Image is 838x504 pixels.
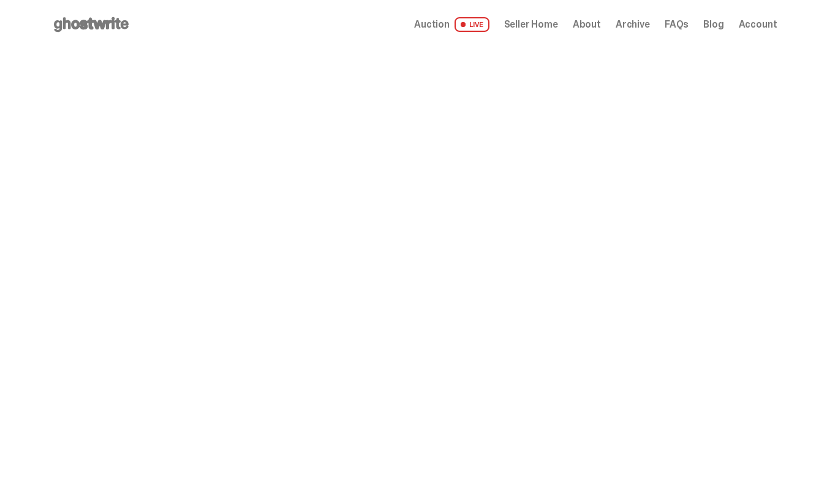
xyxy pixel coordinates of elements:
[414,17,489,32] a: Auction LIVE
[414,20,450,29] span: Auction
[739,20,777,29] a: Account
[504,20,558,29] a: Seller Home
[665,20,689,29] a: FAQs
[573,20,601,29] a: About
[455,17,489,32] span: LIVE
[703,20,723,29] a: Blog
[616,20,650,29] a: Archive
